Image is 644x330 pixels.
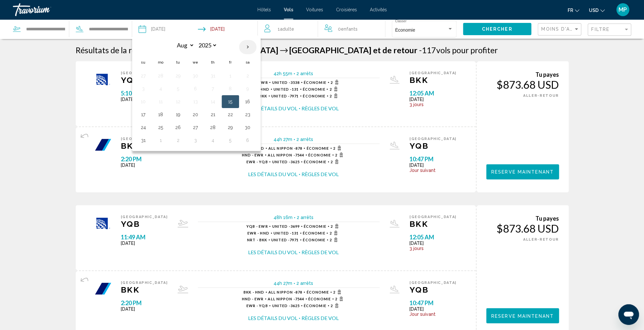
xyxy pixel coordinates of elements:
span: [DATE] [121,306,168,312]
button: Chercher [463,23,531,35]
span: Économie [306,290,329,294]
span: EWR - HND [247,231,269,235]
span: [DATE] [409,241,457,246]
span: EWR - YQB [246,304,268,308]
span: YQB [409,141,457,151]
span: 2 arrêts [296,137,313,142]
span: Enfants [341,26,358,32]
span: 3625 [272,304,299,308]
span: 1 [278,25,294,34]
span: 3699 [272,224,299,228]
span: EWR - YQB [246,160,268,164]
span: 131 [274,231,299,235]
span: United - [274,231,292,235]
span: YQB [121,75,168,85]
span: All Nippon - [268,153,295,157]
span: 2 [335,296,345,301]
span: YQB [409,285,457,295]
span: [GEOGRAPHIC_DATA] [409,71,457,75]
span: Chercher [482,27,512,32]
span: 42h 55m [274,71,292,76]
span: et de retour [373,45,418,55]
span: Économie [304,80,326,85]
span: 131 [274,87,299,91]
button: Day 4 [208,136,218,145]
button: Day 2 [173,136,183,145]
button: Filter [588,23,631,36]
span: BKK [409,75,457,85]
span: BKK [121,285,168,295]
button: Day 3 [190,136,201,145]
span: United - [272,160,290,164]
span: 2 [329,86,339,92]
button: Day 9 [243,84,253,93]
span: [GEOGRAPHIC_DATA] [121,215,168,219]
span: 3 jours [409,102,457,107]
span: HND - EWR [242,153,264,157]
span: [DATE] [409,97,457,102]
button: Day 22 [225,110,235,119]
button: Day 12 [173,97,183,106]
button: Règles de vol [302,171,339,178]
button: Reserve maintenant [486,308,559,323]
span: Activités [370,7,387,12]
select: Select year [196,40,217,51]
button: Day 31 [138,136,149,145]
button: Règles de vol [302,105,339,112]
button: Les détails du vol [248,315,297,322]
span: 2 arrêts [296,71,313,76]
span: Économie [303,94,325,98]
button: Day 16 [243,97,253,106]
span: All Nippon - [268,290,295,294]
button: Day 28 [156,71,166,80]
a: Voitures [306,7,323,12]
span: BKK [409,219,457,229]
button: Day 7 [208,84,218,93]
span: [DATE] [409,163,457,168]
button: Day 5 [225,136,235,145]
button: Day 20 [190,110,201,119]
span: Moins d'arrêts [541,26,588,32]
iframe: Bouton de lancement de la fenêtre de messagerie [618,304,639,325]
span: YQB [121,219,168,229]
span: 878 [268,290,303,294]
h1: Résultats de la recherche de vols [76,45,190,55]
span: BKK [121,141,168,151]
button: Change currency [589,5,605,15]
span: Jour suivant [409,312,457,317]
button: Les détails du vol [248,249,297,256]
button: Day 21 [208,110,218,119]
span: 3625 [272,160,299,164]
span: 2:20 PM [121,155,168,163]
span: 10:47 PM [409,155,457,163]
span: [GEOGRAPHIC_DATA] [121,281,168,285]
button: Day 11 [156,97,166,106]
button: Day 18 [156,110,166,119]
span: MP [619,6,627,13]
a: Reserve maintenant [486,311,559,318]
span: ALLER-RETOUR [523,237,559,242]
div: Tu payes [486,71,559,78]
span: Économie [304,224,326,228]
span: 2 [330,93,340,98]
button: Day 2 [243,71,253,80]
span: Économie [304,304,326,308]
span: Économie [306,146,329,150]
span: 7971 [271,238,299,242]
span: Adulte [280,26,294,32]
span: Jour suivant [409,168,457,173]
button: Day 15 [225,97,235,106]
button: Day 8 [225,84,235,93]
button: Day 4 [156,84,166,93]
span: HND - EWR [242,297,264,301]
span: 2:20 PM [121,299,168,306]
span: Économie [304,160,326,164]
span: 2 [330,237,340,242]
div: $873.68 USD [486,78,559,91]
select: Select month [173,40,194,51]
span: 0 [338,25,358,34]
button: Day 3 [138,84,149,93]
span: [DATE] [121,241,168,246]
span: All Nippon - [268,297,295,301]
button: Day 30 [190,71,201,80]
